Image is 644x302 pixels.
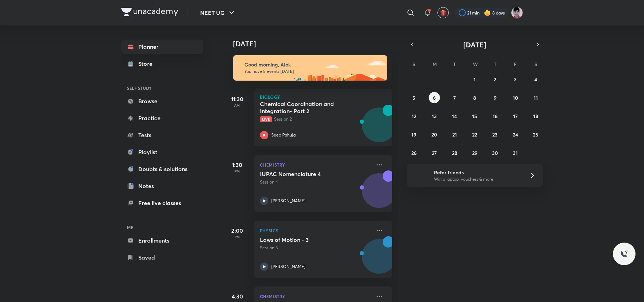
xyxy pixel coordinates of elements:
[492,150,498,156] abbr: October 30, 2025
[513,131,518,138] abbr: October 24, 2025
[452,150,457,156] abbr: October 28, 2025
[223,161,251,169] h5: 1:30
[260,116,371,122] p: Session 2
[530,92,541,103] button: October 11, 2025
[223,103,251,108] p: AM
[233,55,387,81] img: morning
[453,94,456,101] abbr: October 7, 2025
[408,129,419,140] button: October 19, 2025
[437,7,449,18] button: avatar
[434,169,521,176] h6: Refer friends
[413,168,427,182] img: referral
[353,236,392,285] img: unacademy
[489,147,501,158] button: October 30, 2025
[473,94,476,101] abbr: October 8, 2025
[260,292,371,301] p: Chemistry
[121,82,203,94] h6: SELF STUDY
[431,131,437,138] abbr: October 20, 2025
[472,131,477,138] abbr: October 22, 2025
[513,113,518,120] abbr: October 17, 2025
[489,110,501,122] button: October 16, 2025
[412,61,415,68] abbr: Sunday
[121,57,203,71] a: Store
[411,131,416,138] abbr: October 19, 2025
[121,40,203,54] a: Planner
[260,161,371,169] p: Chemistry
[489,129,501,140] button: October 23, 2025
[260,100,348,115] h5: Chemical Coordination and Integration- Part 2
[260,170,348,178] h5: IUPAC Nomenclature 4
[513,94,518,101] abbr: October 10, 2025
[260,179,371,185] p: Session 4
[492,131,498,138] abbr: October 23, 2025
[260,95,387,99] p: Biology
[271,132,296,138] p: Seep Pahuja
[620,250,628,258] img: ttu
[534,61,537,68] abbr: Saturday
[138,59,157,68] div: Store
[121,8,178,18] a: Company Logo
[429,147,440,158] button: October 27, 2025
[489,92,501,103] button: October 9, 2025
[534,76,537,83] abbr: October 4, 2025
[429,129,440,140] button: October 20, 2025
[121,179,203,193] a: Notes
[449,92,460,103] button: October 7, 2025
[510,110,521,122] button: October 17, 2025
[452,113,457,120] abbr: October 14, 2025
[121,221,203,233] h6: ME
[511,7,523,19] img: Alok Mishra
[260,245,371,251] p: Session 3
[121,94,203,108] a: Browse
[534,94,538,101] abbr: October 11, 2025
[353,105,392,153] img: unacademy
[510,129,521,140] button: October 24, 2025
[453,61,456,68] abbr: Tuesday
[533,113,538,120] abbr: October 18, 2025
[223,235,251,239] p: PM
[223,95,251,103] h5: 11:30
[449,147,460,158] button: October 28, 2025
[244,69,381,74] p: You have 5 events [DATE]
[408,110,419,122] button: October 12, 2025
[271,263,306,270] p: [PERSON_NAME]
[121,128,203,142] a: Tests
[260,116,272,122] span: Live
[469,129,480,140] button: October 22, 2025
[223,292,251,301] h5: 4:30
[260,236,348,243] h5: Laws of Motion - 3
[469,92,480,103] button: October 8, 2025
[469,110,480,122] button: October 15, 2025
[472,113,477,120] abbr: October 15, 2025
[362,177,396,211] img: Avatar
[223,169,251,173] p: PM
[121,162,203,176] a: Doubts & solutions
[429,110,440,122] button: October 13, 2025
[432,113,437,120] abbr: October 13, 2025
[260,226,371,235] p: Physics
[510,147,521,158] button: October 31, 2025
[121,233,203,248] a: Enrollments
[533,131,538,138] abbr: October 25, 2025
[411,150,417,156] abbr: October 26, 2025
[433,61,437,68] abbr: Monday
[452,131,457,138] abbr: October 21, 2025
[271,198,306,204] p: [PERSON_NAME]
[514,61,517,68] abbr: Friday
[514,76,517,83] abbr: October 3, 2025
[489,74,501,85] button: October 2, 2025
[469,74,480,85] button: October 1, 2025
[510,74,521,85] button: October 3, 2025
[121,145,203,159] a: Playlist
[412,113,416,120] abbr: October 12, 2025
[472,150,477,156] abbr: October 29, 2025
[408,92,419,103] button: October 5, 2025
[121,196,203,210] a: Free live classes
[513,150,518,156] abbr: October 31, 2025
[196,6,240,20] button: NEET UG
[121,250,203,265] a: Saved
[463,40,486,50] span: [DATE]
[121,111,203,125] a: Practice
[469,147,480,158] button: October 29, 2025
[223,226,251,235] h5: 2:00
